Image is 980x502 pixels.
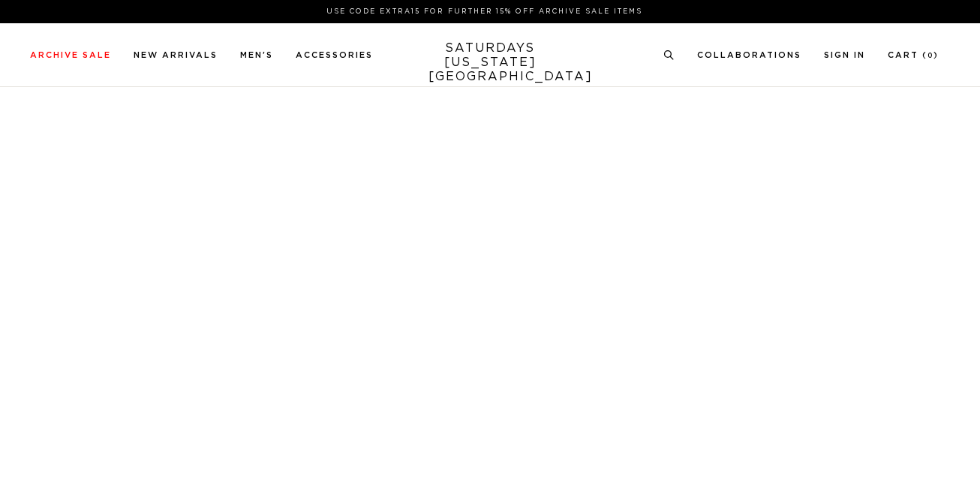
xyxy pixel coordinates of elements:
a: Cart (0) [888,51,939,59]
small: 0 [927,53,933,59]
a: SATURDAYS[US_STATE][GEOGRAPHIC_DATA] [428,41,552,84]
a: Accessories [296,51,373,59]
a: Archive Sale [30,51,111,59]
a: Collaborations [697,51,801,59]
p: Use Code EXTRA15 for Further 15% Off Archive Sale Items [36,6,933,17]
a: Sign In [824,51,865,59]
a: Men's [240,51,273,59]
a: New Arrivals [134,51,218,59]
